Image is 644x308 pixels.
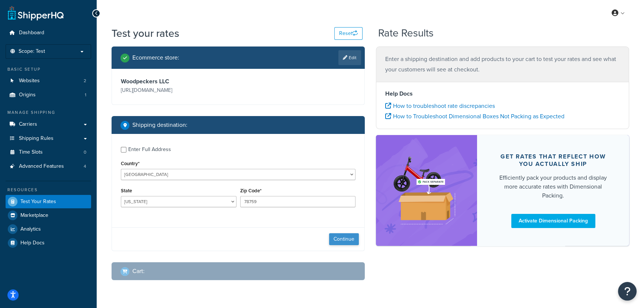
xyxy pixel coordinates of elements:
[495,153,611,168] div: Get rates that reflect how you actually ship
[19,92,36,98] span: Origins
[19,121,37,128] span: Carriers
[511,214,595,228] a: Activate Dimensional Packing
[121,78,236,85] h3: Woodpeckers LLC
[6,195,91,208] a: Test Your Rates
[240,188,261,193] label: Zip Code*
[112,26,179,41] h1: Test your rates
[6,187,91,193] div: Resources
[618,282,637,301] button: Open Resource Center
[20,226,41,232] span: Analytics
[6,109,91,116] div: Manage Shipping
[19,78,40,84] span: Websites
[6,132,91,145] a: Shipping Rules
[495,173,611,200] div: Efficiently pack your products and display more accurate rates with Dimensional Packing.
[6,88,91,102] a: Origins1
[385,54,620,75] p: Enter a shipping destination and add products to your cart to test your rates and see what your c...
[6,209,91,222] a: Marketplace
[6,74,91,88] li: Websites
[385,112,564,121] a: How to Troubleshoot Dimensional Boxes Not Packing as Expected
[6,222,91,236] a: Analytics
[121,188,132,193] label: State
[6,160,91,173] a: Advanced Features4
[329,233,359,245] button: Continue
[378,28,434,39] h2: Rate Results
[20,199,56,205] span: Test Your Rates
[132,122,187,128] h2: Shipping destination :
[132,268,145,275] h2: Cart :
[19,48,45,55] span: Scope: Test
[6,26,91,40] a: Dashboard
[338,50,361,65] a: Edit
[6,74,91,88] a: Websites2
[387,146,466,235] img: feature-image-dim-d40ad3071a2b3c8e08177464837368e35600d3c5e73b18a22c1e4bb210dc32ac.png
[6,118,91,131] a: Carriers
[6,145,91,159] li: Time Slots
[19,149,43,155] span: Time Slots
[385,89,620,98] h4: Help Docs
[132,54,179,61] h2: Ecommerce store :
[128,144,171,155] div: Enter Full Address
[19,30,44,36] span: Dashboard
[19,135,54,142] span: Shipping Rules
[334,27,363,40] button: Reset
[6,236,91,250] a: Help Docs
[19,163,64,170] span: Advanced Features
[6,160,91,173] li: Advanced Features
[121,161,139,166] label: Country*
[6,88,91,102] li: Origins
[84,149,86,155] span: 0
[121,85,236,96] p: [URL][DOMAIN_NAME]
[121,147,126,153] input: Enter Full Address
[6,66,91,73] div: Basic Setup
[6,145,91,159] a: Time Slots0
[385,102,495,110] a: How to troubleshoot rate discrepancies
[85,92,86,98] span: 1
[84,163,86,170] span: 4
[20,240,45,246] span: Help Docs
[84,78,86,84] span: 2
[20,212,48,219] span: Marketplace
